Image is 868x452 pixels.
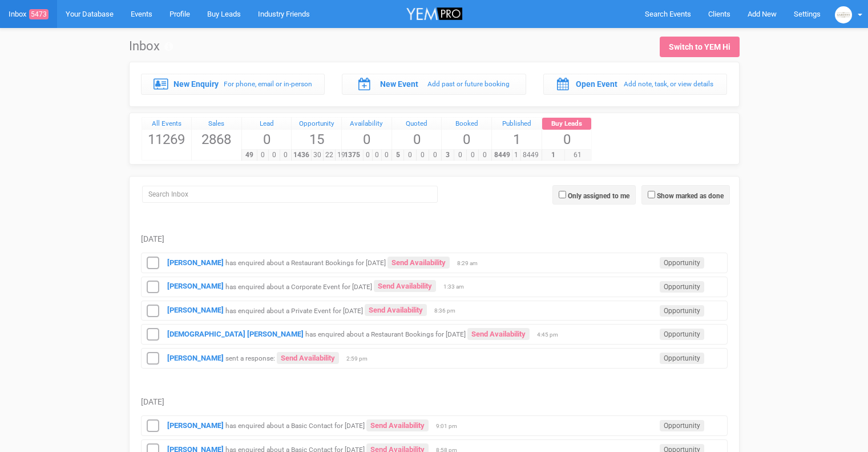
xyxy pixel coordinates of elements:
span: 5473 [29,9,49,19]
h5: [DATE] [141,235,728,243]
span: 0 [342,130,391,149]
span: Opportunity [660,305,704,317]
a: Send Availability [366,419,429,431]
span: Opportunity [660,420,704,431]
span: 0 [242,130,292,149]
a: [PERSON_NAME] [167,421,224,430]
span: 0 [280,150,292,161]
span: 0 [268,150,280,161]
div: Sales [192,118,241,130]
a: Lead [242,118,292,130]
span: 0 [542,130,592,149]
a: Published [492,118,542,130]
a: Availability [342,118,391,130]
span: 0 [403,150,417,161]
span: 2868 [192,130,241,149]
span: Opportunity [660,281,704,293]
a: Switch to YEM Hi [660,37,740,57]
label: Only assigned to me [568,191,629,201]
small: For phone, email or in-person [224,80,312,88]
a: [PERSON_NAME] [167,282,224,290]
span: 19 [335,150,348,161]
a: Send Availability [387,257,450,269]
a: [PERSON_NAME] [167,306,224,314]
span: 61 [564,150,592,161]
label: New Enquiry [173,78,219,90]
small: has enquired about a Corporate Event for [DATE] [225,282,372,290]
a: New Event Add past or future booking [342,74,526,94]
span: 8449 [491,150,512,161]
span: Opportunity [660,353,704,364]
small: sent a response: [225,354,275,362]
span: 1 [542,150,565,161]
small: has enquired about a Restaurant Bookings for [DATE] [305,330,466,338]
input: Search Inbox [142,186,438,203]
span: 0 [372,150,382,161]
span: 15 [292,130,341,149]
span: 3 [441,150,454,161]
h5: [DATE] [141,398,728,406]
span: 2:59 pm [346,355,375,363]
span: 0 [416,150,429,161]
a: [PERSON_NAME] [167,258,224,267]
a: Send Availability [365,304,427,316]
span: 8:29 am [457,259,486,267]
small: Add past or future booking [427,80,510,88]
span: 0 [392,130,442,149]
label: Open Event [576,78,617,90]
strong: [DEMOGRAPHIC_DATA] [PERSON_NAME] [167,330,304,338]
img: open-uri20240808-2-z9o2v [835,6,852,23]
span: 0 [429,150,442,161]
span: 0 [363,150,373,161]
span: 0 [466,150,479,161]
small: has enquired about a Private Event for [DATE] [225,306,363,314]
a: Opportunity [292,118,341,130]
a: All Events [142,118,192,130]
span: 0 [381,150,391,161]
span: 4:45 pm [537,331,566,339]
a: [PERSON_NAME] [167,354,224,362]
span: Opportunity [660,257,704,269]
span: 1 [512,150,521,161]
span: 1436 [291,150,312,161]
span: Add New [748,10,777,18]
span: 30 [311,150,324,161]
h1: Inbox [129,39,173,53]
label: Show marked as done [657,191,724,201]
a: Send Availability [374,280,436,292]
span: 11269 [142,130,192,149]
label: New Event [380,78,418,90]
span: 0 [478,150,491,161]
a: Booked [442,118,491,130]
small: has enquired about a Restaurant Bookings for [DATE] [225,259,386,267]
a: Quoted [392,118,442,130]
span: Opportunity [660,329,704,340]
span: 1 [492,130,542,149]
div: Switch to YEM Hi [669,41,730,53]
span: Search Events [645,10,691,18]
span: 0 [257,150,269,161]
span: 9:01 pm [436,422,465,430]
span: 1:33 am [443,283,472,291]
a: New Enquiry For phone, email or in-person [141,74,325,94]
span: 22 [323,150,336,161]
a: Send Availability [277,352,339,364]
a: Buy Leads [542,118,592,130]
span: 8:36 pm [434,307,463,315]
span: 1375 [341,150,363,161]
span: 8449 [520,150,542,161]
span: 0 [442,130,491,149]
